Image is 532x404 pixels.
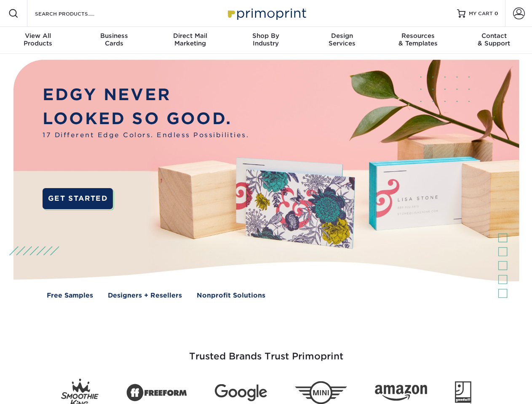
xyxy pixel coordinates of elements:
div: Marketing [152,32,228,47]
img: Amazon [375,385,427,401]
span: MY CART [469,10,493,17]
input: SEARCH PRODUCTS..... [34,8,116,19]
span: 17 Different Edge Colors. Endless Possibilities. [43,130,249,140]
a: Resources& Templates [380,27,456,54]
span: Design [304,32,380,40]
a: DesignServices [304,27,380,54]
img: Goodwill [455,381,471,404]
p: LOOKED SO GOOD. [43,107,249,131]
div: Services [304,32,380,47]
h3: Trusted Brands Trust Primoprint [20,331,513,372]
a: BusinessCards [76,27,152,54]
span: 0 [495,11,498,16]
a: Direct MailMarketing [152,27,228,54]
div: & Templates [380,32,456,47]
div: & Support [456,32,532,47]
img: Google [215,384,267,401]
div: Industry [228,32,304,47]
span: Contact [456,32,532,40]
a: Nonprofit Solutions [197,291,265,300]
a: Contact& Support [456,27,532,54]
span: Shop By [228,32,304,40]
p: EDGY NEVER [43,83,249,107]
img: Primoprint [224,4,308,22]
a: Free Samples [47,291,93,300]
a: Shop ByIndustry [228,27,304,54]
span: Resources [380,32,456,40]
a: Designers + Resellers [108,291,182,300]
span: Direct Mail [152,32,228,40]
div: Cards [76,32,152,47]
span: Business [76,32,152,40]
a: GET STARTED [43,188,113,209]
